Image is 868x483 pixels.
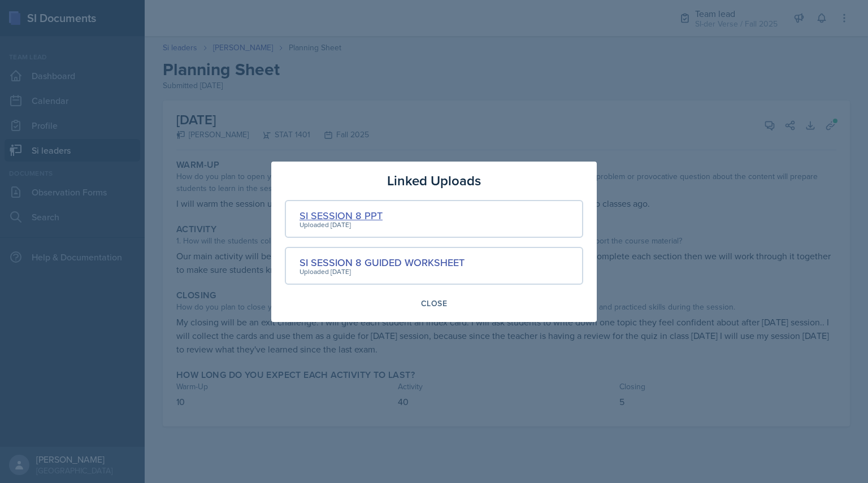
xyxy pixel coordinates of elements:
button: Close [414,294,454,313]
h3: Linked Uploads [387,171,481,191]
div: Close [421,299,447,308]
div: Uploaded [DATE] [300,267,465,277]
div: SI SESSION 8 GUIDED WORKSHEET [300,255,465,270]
div: SI SESSION 8 PPT [300,208,383,223]
div: Uploaded [DATE] [300,220,383,230]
